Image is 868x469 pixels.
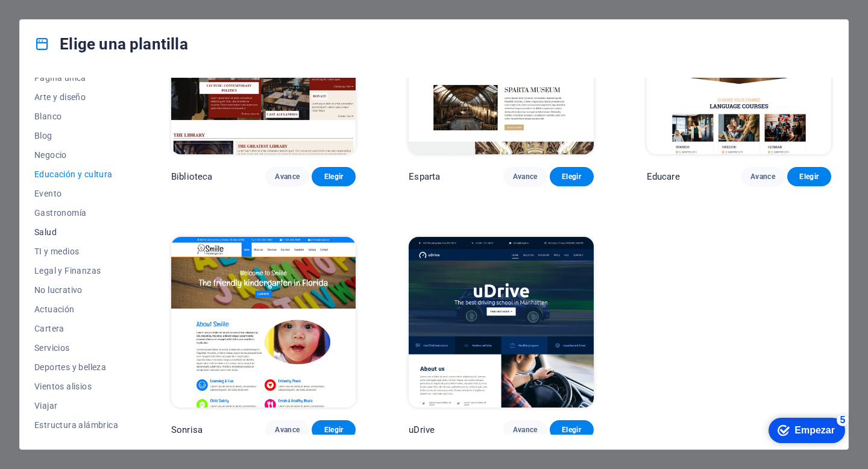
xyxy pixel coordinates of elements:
button: Blanco [34,107,118,126]
font: Cartera [34,324,64,333]
font: Deportes y belleza [34,362,106,372]
button: Deportes y belleza [34,357,118,377]
font: Elegir [324,426,344,434]
button: Elegir [312,420,356,439]
font: Viajar [34,401,57,411]
button: Avance [503,167,547,186]
button: Elegir [787,167,831,186]
font: Biblioteca [171,171,212,182]
font: Página única [34,73,86,83]
button: Blog [34,126,118,145]
button: Estructura alámbrica [34,415,118,435]
button: Educación y cultura [34,165,118,184]
font: Educare [647,171,680,182]
font: Avance [513,172,538,181]
font: Legal y Finanzas [34,266,101,275]
font: Arte y diseño [34,92,86,102]
button: Elegir [312,167,356,186]
font: Blog [34,131,52,140]
font: Empezar [32,13,72,24]
button: Avance [265,420,309,439]
font: uDrive [409,424,435,435]
button: Evento [34,184,118,203]
font: Salud [34,227,57,237]
font: Estructura alámbrica [34,420,118,430]
font: Elige una plantilla [60,35,188,53]
button: Página única [34,68,118,87]
button: Elegir [550,167,594,186]
font: Blanco [34,112,61,121]
button: Arte y diseño [34,87,118,107]
button: Viajar [34,396,118,415]
div: Empezar Quedan 5 elementos, 0 % completado [6,6,83,31]
button: Gastronomía [34,203,118,222]
font: Esparta [409,171,440,182]
button: Servicios [34,338,118,357]
font: Servicios [34,343,70,353]
button: Actuación [34,300,118,319]
font: Elegir [562,172,581,181]
font: Avance [750,172,775,181]
font: Avance [513,426,538,434]
img: Sonrisa [171,237,356,407]
button: Legal y Finanzas [34,261,118,280]
img: uDrive [409,237,593,407]
font: 5 [78,3,83,13]
font: Sonrisa [171,424,203,435]
font: Elegir [562,426,581,434]
font: Avance [275,426,300,434]
button: Cartera [34,319,118,338]
button: Avance [741,167,785,186]
font: No lucrativo [34,285,83,295]
font: Elegir [799,172,819,181]
font: Elegir [324,172,344,181]
font: Negocio [34,150,67,160]
font: Avance [275,172,300,181]
button: Elegir [550,420,594,439]
font: TI y medios [34,247,79,256]
button: TI y medios [34,242,118,261]
button: Avance [503,420,547,439]
button: Negocio [34,145,118,165]
button: Salud [34,222,118,242]
button: No lucrativo [34,280,118,300]
font: Gastronomía [34,208,86,218]
font: Evento [34,189,61,198]
font: Vientos alisios [34,382,92,391]
button: Avance [265,167,309,186]
font: Educación y cultura [34,169,113,179]
button: Vientos alisios [34,377,118,396]
font: Actuación [34,304,75,314]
